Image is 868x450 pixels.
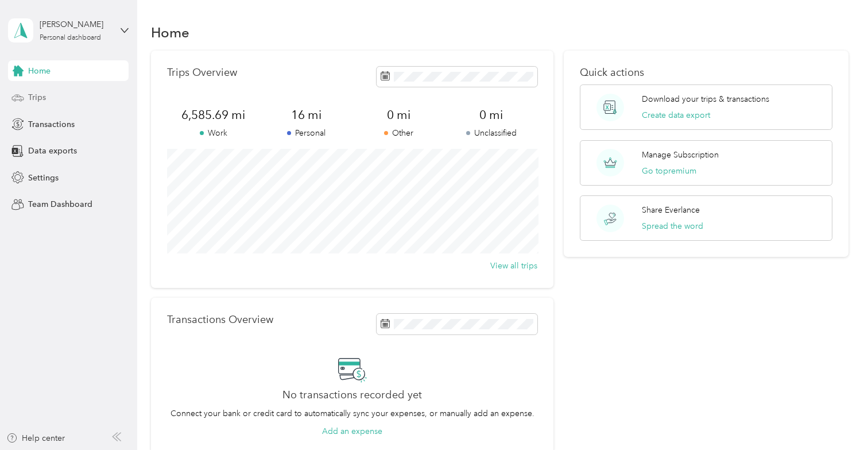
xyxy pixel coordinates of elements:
p: Other [352,127,445,139]
p: Work [167,127,259,139]
span: Settings [28,172,59,184]
span: Team Dashboard [28,198,92,210]
p: Download your trips & transactions [642,93,769,105]
iframe: Everlance-gr Chat Button Frame [804,386,868,450]
span: Home [28,65,51,77]
p: Transactions Overview [167,314,273,326]
span: 16 mi [260,107,352,123]
button: Help center [6,432,65,444]
p: Manage Subscription [642,149,719,161]
span: 0 mi [352,107,445,123]
span: 0 mi [445,107,537,123]
div: [PERSON_NAME] [40,18,111,30]
button: Go topremium [642,165,696,177]
button: View all trips [490,260,537,272]
p: Personal [260,127,352,139]
span: Transactions [28,118,75,130]
p: Unclassified [445,127,537,139]
span: Trips [28,91,46,103]
p: Quick actions [580,67,832,79]
button: Add an expense [322,425,382,437]
p: Connect your bank or credit card to automatically sync your expenses, or manually add an expense. [170,407,534,420]
button: Spread the word [642,220,703,232]
button: Create data export [642,109,710,121]
p: Trips Overview [167,67,237,79]
h1: Home [151,26,189,39]
h2: No transactions recorded yet [282,389,422,401]
div: Personal dashboard [40,34,101,41]
p: Share Everlance [642,204,700,216]
span: Data exports [28,145,77,157]
span: 6,585.69 mi [167,107,259,123]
